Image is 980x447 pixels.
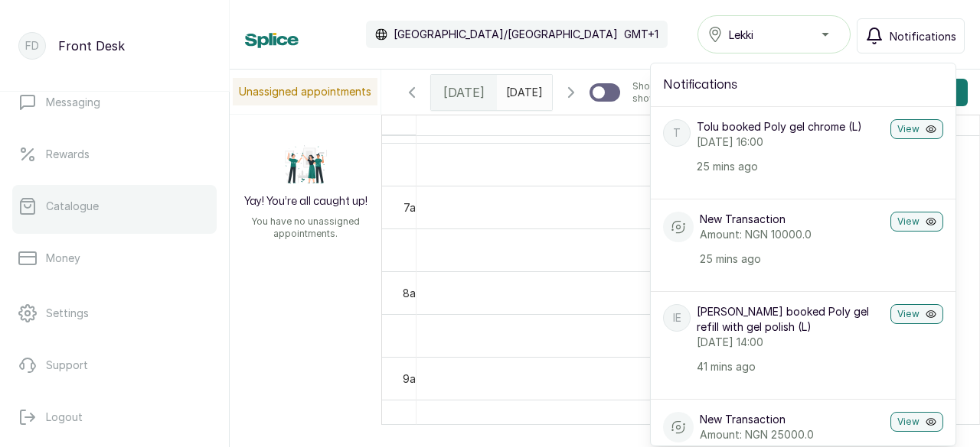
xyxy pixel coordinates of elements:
div: [DATE] [431,75,497,110]
p: Tolu booked Poly gel chrome (L) [697,119,884,134]
div: 9am [400,371,427,387]
p: Support [46,358,88,373]
button: View [890,212,943,232]
p: IE [673,310,681,326]
div: 7am [400,199,427,215]
button: Notifications [857,18,965,53]
p: FD [25,38,39,53]
span: Lekki [729,27,753,43]
a: Catalogue [12,185,217,228]
button: Lekki [697,15,851,53]
p: [PERSON_NAME] booked Poly gel refill with gel polish (L) [697,304,884,335]
p: New Transaction [700,412,884,427]
span: [DATE] [443,83,485,102]
a: Money [12,237,217,280]
a: Messaging [12,81,217,124]
p: [GEOGRAPHIC_DATA]/[GEOGRAPHIC_DATA] [394,27,618,42]
a: Rewards [12,133,217,176]
p: [DATE] 14:00 [697,335,884,350]
p: Show no-show/cancelled [632,80,724,105]
p: Rewards [46,147,90,162]
p: 41 mins ago [697,359,884,374]
p: 25 mins ago [700,251,884,267]
button: Logout [12,396,217,439]
p: Money [46,251,80,266]
p: Logout [46,410,83,425]
p: Settings [46,306,89,321]
a: Support [12,344,217,387]
button: View [890,304,943,324]
h2: Yay! You’re all caught up! [244,194,367,209]
p: Amount: NGN 10000.0 [700,227,884,242]
p: GMT+1 [624,27,658,42]
button: View [890,412,943,432]
span: Notifications [890,28,956,44]
button: View [890,119,943,139]
p: Unassigned appointments [233,78,377,105]
a: Settings [12,292,217,335]
p: [DATE] 16:00 [697,134,884,150]
p: T [673,125,681,141]
p: New Transaction [700,212,884,227]
h2: Notifications [663,76,943,94]
p: 25 mins ago [697,159,884,174]
p: Amount: NGN 25000.0 [700,427,884,442]
p: You have no unassigned appointments. [239,215,372,240]
p: Messaging [46,95,100,110]
div: 8am [400,285,427,301]
p: Front Desk [58,37,125,55]
p: Catalogue [46,199,99,214]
